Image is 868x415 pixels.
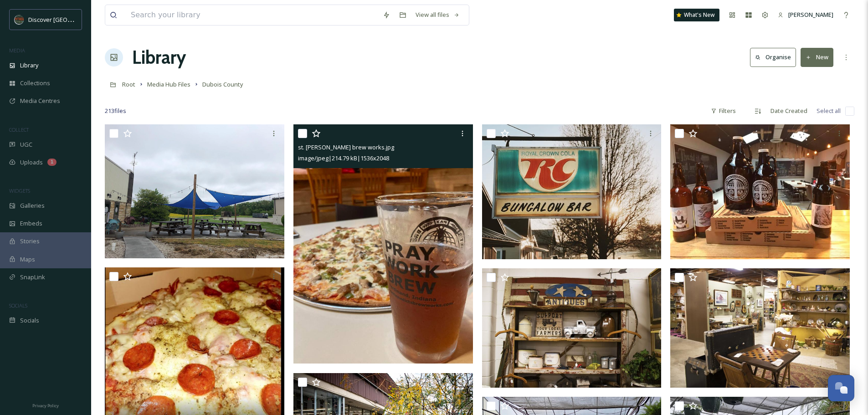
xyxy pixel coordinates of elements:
div: 1 [47,159,56,166]
img: st. benedicts brew works.jpg [293,124,473,364]
span: SnapLink [20,273,45,282]
span: Collections [20,79,50,87]
span: Uploads [20,158,43,167]
span: WIDGETS [9,187,30,194]
img: st benedicts brewery.jpg [670,124,850,259]
a: Organise [750,48,801,67]
div: Filters [706,102,740,120]
a: Root [122,79,135,90]
span: MEDIA [9,47,25,54]
span: UGC [20,140,32,149]
button: Open Chat [828,375,854,401]
span: Maps [20,255,35,264]
span: Root [122,80,135,88]
span: image/jpeg | 214.79 kB | 1536 x 2048 [298,154,389,162]
span: Media Centres [20,97,60,105]
span: Media Hub Files [147,80,190,88]
span: COLLECT [9,126,29,133]
span: Stories [20,237,40,246]
a: [PERSON_NAME] [773,6,838,24]
button: New [801,48,833,67]
a: Privacy Policy [32,400,59,410]
img: st benedicts brew works Outside Dining.png [105,124,284,258]
a: Library [132,44,186,71]
a: What's New [674,9,719,21]
img: Ferdinand-Antique-Emporium (11).jpg [482,268,662,388]
div: Date Created [766,102,812,120]
span: Galleries [20,201,45,210]
span: [PERSON_NAME] [788,10,833,19]
span: Socials [20,316,39,325]
span: Discover [GEOGRAPHIC_DATA][US_STATE] [28,15,142,24]
span: 213 file s [105,107,126,115]
img: SIN-logo.svg [15,15,24,24]
span: Select all [817,107,841,115]
img: Ferdinand-Antique-Emporium (15).jpg [670,268,850,388]
span: Library [20,61,38,70]
span: st. [PERSON_NAME] brew works.jpg [298,143,394,151]
a: View all files [411,6,464,24]
button: Organise [750,48,796,67]
span: Dubois County [202,80,243,88]
img: bungalow.jpg [482,124,662,259]
a: Media Hub Files [147,79,190,90]
input: Search your library [126,5,378,25]
span: Privacy Policy [32,403,59,409]
a: Dubois County [202,79,243,90]
span: Embeds [20,219,42,228]
span: SOCIALS [9,302,27,309]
